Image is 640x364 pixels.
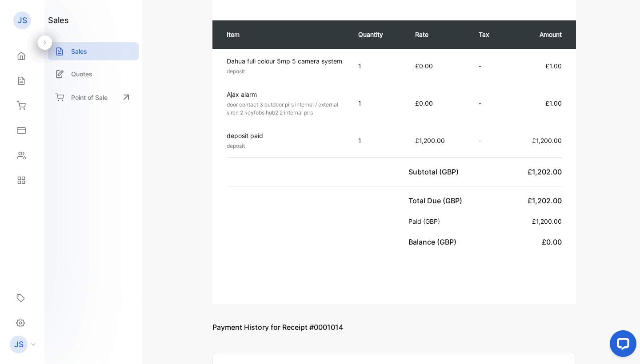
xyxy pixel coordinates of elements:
a: Sales [48,42,139,60]
p: Rate [415,30,461,39]
p: deposit paid [227,131,342,140]
p: Dahua full colour 5mp 5 camera system [227,56,342,66]
span: £0.00 [415,62,433,70]
iframe: LiveChat chat widget [603,327,640,364]
a: Quotes [48,65,139,83]
p: - [479,61,499,71]
p: Payment History for Receipt #0001014 [212,304,576,341]
p: Quotes [71,69,92,79]
p: Tax [479,30,499,39]
span: £0.00 [542,237,562,246]
p: 1 [358,136,397,145]
p: deposit [227,67,342,75]
span: £0.00 [415,99,433,107]
span: £1,202.00 [528,196,562,205]
p: JS [18,15,27,26]
p: 1 [358,61,397,71]
span: £1,200.00 [532,137,562,144]
p: Sales [71,47,87,56]
p: Item [227,30,340,39]
p: 1 [358,99,397,108]
p: deposit [227,142,342,150]
p: Paid (GBP) [408,217,444,226]
p: Subtotal (GBP) [408,166,462,177]
span: £1,200.00 [532,218,562,225]
p: Quantity [358,30,397,39]
p: Ajax alarm [227,90,342,99]
span: £1.00 [545,99,562,107]
span: £1,200.00 [415,137,445,144]
p: Amount [516,30,561,39]
p: Balance (GBP) [408,237,460,247]
p: - [479,136,499,145]
h1: sales [48,14,69,26]
p: Total Due (GBP) [408,195,466,206]
span: £1,202.00 [528,167,562,176]
a: Point of Sale [48,87,139,107]
p: JS [14,339,24,350]
p: door contact 3 outdoor pirs internal / external siren 2 keyfobs hub2 2 internal pirs [227,101,342,117]
span: £1.00 [545,62,562,70]
p: - [479,99,499,108]
p: Point of Sale [71,93,108,102]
